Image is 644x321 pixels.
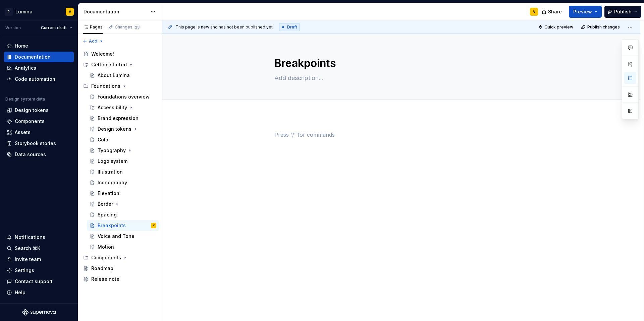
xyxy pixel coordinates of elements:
div: Spacing [98,211,117,218]
span: Publish changes [587,24,620,30]
div: V [153,222,155,229]
div: Getting started [80,59,159,70]
button: Notifications [4,232,74,243]
a: Welcome! [80,49,159,59]
span: Quick preview [544,24,573,30]
a: Design tokens [4,105,74,116]
div: Documentation [84,8,147,15]
div: Brand expression [98,115,139,122]
a: Logo system [87,156,159,167]
div: Version [5,25,21,30]
div: Contact support [15,278,53,285]
div: Accessibility [87,102,159,113]
span: Draft [287,24,297,30]
a: Storybook stories [4,138,74,149]
span: Publish [614,8,632,15]
textarea: Breakpoints [273,55,527,71]
div: Search ⌘K [15,245,40,252]
a: Invite team [4,254,74,265]
div: Illustration [98,169,123,175]
a: Elevation [87,188,159,199]
button: Contact support [4,276,74,287]
div: Data sources [15,151,46,158]
div: Design tokens [98,126,131,132]
a: Spacing [87,209,159,220]
a: Foundations overview [87,91,159,102]
div: Changes [115,24,141,30]
div: Typography [98,147,126,154]
a: About Lumina [87,70,159,81]
a: Components [4,116,74,127]
button: Quick preview [536,22,576,32]
div: Welcome! [91,51,114,57]
a: Code automation [4,74,74,84]
button: Add [80,37,106,46]
div: Assets [15,129,31,136]
div: About Lumina [98,72,130,79]
div: Relese note [91,276,119,282]
button: Preview [569,6,602,18]
button: Current draft [38,23,75,33]
div: Components [80,252,159,263]
span: Preview [573,8,592,15]
div: Breakpoints [98,222,126,229]
div: Notifications [15,234,45,241]
div: Settings [15,267,34,274]
button: Search ⌘K [4,243,74,254]
a: BreakpointsV [87,220,159,231]
div: Analytics [15,65,36,71]
div: V [69,9,71,14]
a: Design tokens [87,124,159,134]
div: Design tokens [15,107,49,114]
a: Motion [87,242,159,252]
span: Add [89,39,97,44]
button: PLuminaV [1,4,76,19]
a: Data sources [4,149,74,160]
span: Share [548,8,562,15]
button: Help [4,287,74,298]
div: Design system data [5,97,45,102]
div: Iconography [98,179,127,186]
button: Publish changes [579,22,623,32]
a: Assets [4,127,74,138]
div: Color [98,136,110,143]
div: Accessibility [98,104,127,111]
div: Getting started [91,61,127,68]
span: Current draft [41,25,67,30]
div: Foundations [91,83,120,89]
div: Roadmap [91,265,113,272]
a: Border [87,199,159,209]
div: Voice and Tone [98,233,135,240]
div: Storybook stories [15,140,56,147]
a: Voice and Tone [87,231,159,242]
a: Analytics [4,63,74,73]
a: Roadmap [80,263,159,274]
div: Foundations [80,81,159,91]
span: 23 [134,24,141,30]
a: Documentation [4,52,74,62]
div: Home [15,43,28,49]
div: Components [15,118,45,125]
div: Pages [83,24,103,30]
svg: Supernova Logo [22,309,56,316]
a: Home [4,41,74,51]
div: Elevation [98,190,119,197]
a: Relese note [80,274,159,284]
div: Logo system [98,158,127,165]
div: Lumina [15,8,33,15]
div: P [5,8,13,16]
button: Publish [604,6,641,18]
div: Help [15,289,25,296]
button: Share [538,6,566,18]
a: Typography [87,145,159,156]
a: Color [87,134,159,145]
a: Iconography [87,177,159,188]
div: Invite team [15,256,41,263]
a: Settings [4,265,74,276]
a: Brand expression [87,113,159,124]
div: V [533,9,535,14]
div: Documentation [15,54,51,60]
div: Foundations overview [98,93,150,100]
div: Code automation [15,76,55,82]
